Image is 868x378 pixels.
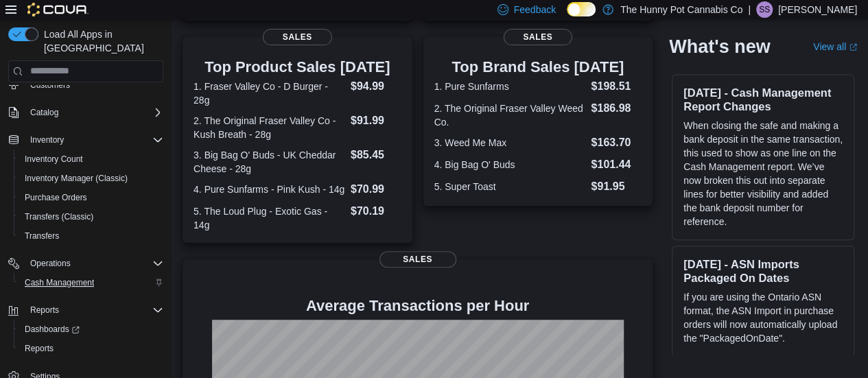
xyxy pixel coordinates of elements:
[14,226,169,246] button: Transfers
[14,273,169,292] button: Cash Management
[434,102,586,129] dt: 2. The Original Fraser Valley Weed Co.
[25,255,163,272] span: Operations
[19,209,163,225] span: Transfers (Classic)
[351,113,401,129] dd: $91.99
[193,182,345,196] dt: 4. Pure Sunfarms - Pink Kush - 14g
[3,300,169,320] button: Reports
[849,43,857,51] svg: External link
[25,277,94,288] span: Cash Management
[19,170,133,187] a: Inventory Manager (Classic)
[683,257,843,285] h3: [DATE] - ASN Imports Packaged On Dates
[14,320,169,339] a: Dashboards
[25,104,64,121] button: Catalog
[19,228,64,244] a: Transfers
[193,298,642,314] h4: Average Transactions per Hour
[193,59,401,75] h3: Top Product Sales [DATE]
[30,258,71,269] span: Operations
[19,151,89,167] a: Inventory Count
[19,321,85,338] a: Dashboards
[3,130,169,150] button: Inventory
[434,180,586,193] dt: 5. Super Toast
[434,80,586,93] dt: 1. Pure Sunfarms
[669,36,770,58] h2: What's new
[351,147,401,163] dd: $85.45
[25,192,87,203] span: Purchase Orders
[25,132,163,148] span: Inventory
[19,189,93,206] a: Purchase Orders
[591,100,642,117] dd: $186.98
[748,1,751,18] p: |
[30,134,64,145] span: Inventory
[25,132,69,148] button: Inventory
[683,290,843,345] p: If you are using the Ontario ASN format, the ASN Import in purchase orders will now automatically...
[263,29,331,45] span: Sales
[591,78,642,95] dd: $198.51
[434,136,586,150] dt: 3. Weed Me Max
[778,1,857,18] p: [PERSON_NAME]
[759,1,770,18] span: SS
[19,170,163,187] span: Inventory Manager (Classic)
[379,251,456,268] span: Sales
[25,76,163,93] span: Customers
[25,77,75,93] a: Customers
[3,75,169,95] button: Customers
[591,178,642,195] dd: $91.95
[19,274,99,291] a: Cash Management
[27,3,89,16] img: Cova
[25,302,163,318] span: Reports
[351,181,401,198] dd: $70.99
[591,156,642,173] dd: $101.44
[25,173,128,184] span: Inventory Manager (Classic)
[30,80,70,91] span: Customers
[25,324,80,335] span: Dashboards
[3,103,169,122] button: Catalog
[25,211,93,222] span: Transfers (Classic)
[14,169,169,188] button: Inventory Manager (Classic)
[683,119,843,228] p: When closing the safe and making a bank deposit in the same transaction, this used to show as one...
[30,107,58,118] span: Catalog
[30,305,59,316] span: Reports
[14,207,169,226] button: Transfers (Classic)
[19,151,163,167] span: Inventory Count
[591,134,642,151] dd: $163.70
[756,1,773,18] div: Shane Spencer
[193,114,345,141] dt: 2. The Original Fraser Valley Co - Kush Breath - 28g
[683,86,843,113] h3: [DATE] - Cash Management Report Changes
[567,2,596,16] input: Dark Mode
[434,59,642,75] h3: Top Brand Sales [DATE]
[25,231,59,241] span: Transfers
[813,41,857,52] a: View allExternal link
[14,339,169,358] button: Reports
[25,302,64,318] button: Reports
[504,29,572,45] span: Sales
[3,254,169,273] button: Operations
[193,80,345,107] dt: 1. Fraser Valley Co - D Burger - 28g
[351,78,401,95] dd: $94.99
[19,209,99,225] a: Transfers (Classic)
[19,274,163,291] span: Cash Management
[434,158,586,172] dt: 4. Big Bag O' Buds
[620,1,742,18] p: The Hunny Pot Cannabis Co
[193,204,345,232] dt: 5. The Loud Plug - Exotic Gas - 14g
[19,340,59,357] a: Reports
[351,203,401,220] dd: $70.19
[193,148,345,176] dt: 3. Big Bag O' Buds - UK Cheddar Cheese - 28g
[14,188,169,207] button: Purchase Orders
[514,3,556,16] span: Feedback
[19,321,163,338] span: Dashboards
[25,154,83,165] span: Inventory Count
[38,27,163,55] span: Load All Apps in [GEOGRAPHIC_DATA]
[25,255,76,272] button: Operations
[19,189,163,206] span: Purchase Orders
[19,340,163,357] span: Reports
[14,150,169,169] button: Inventory Count
[25,104,163,121] span: Catalog
[25,343,54,354] span: Reports
[19,228,163,244] span: Transfers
